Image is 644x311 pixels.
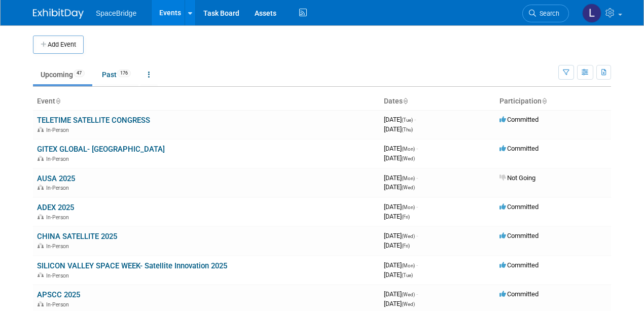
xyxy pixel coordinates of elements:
[402,214,410,220] span: (Fri)
[416,174,418,182] span: -
[402,243,410,249] span: (Fri)
[402,117,413,123] span: (Tue)
[384,271,413,279] span: [DATE]
[384,183,415,191] span: [DATE]
[384,154,415,162] span: [DATE]
[38,185,44,190] img: In-Person Event
[380,93,495,110] th: Dates
[402,233,415,239] span: (Wed)
[38,272,44,278] img: In-Person Event
[402,176,415,181] span: (Mon)
[37,290,80,299] a: APSCC 2025
[416,145,418,152] span: -
[38,301,44,306] img: In-Person Event
[384,232,418,239] span: [DATE]
[522,5,569,22] a: Search
[499,232,539,239] span: Committed
[416,232,418,239] span: -
[402,146,415,152] span: (Mon)
[94,65,138,84] a: Past176
[384,203,418,211] span: [DATE]
[402,127,413,132] span: (Thu)
[38,243,44,248] img: In-Person Event
[416,261,418,269] span: -
[403,97,408,105] a: Sort by Start Date
[402,263,415,268] span: (Mon)
[46,272,72,279] span: In-Person
[402,204,415,210] span: (Mon)
[499,203,539,211] span: Committed
[38,214,44,219] img: In-Person Event
[416,290,418,298] span: -
[499,174,535,182] span: Not Going
[96,9,136,17] span: SpaceBridge
[46,156,72,162] span: In-Person
[384,300,415,307] span: [DATE]
[46,301,72,308] span: In-Person
[536,10,559,17] span: Search
[46,214,72,221] span: In-Person
[582,4,601,23] img: Luminita Oprescu
[37,203,74,212] a: ADEX 2025
[384,174,418,182] span: [DATE]
[55,97,60,105] a: Sort by Event Name
[384,213,410,220] span: [DATE]
[402,272,413,278] span: (Tue)
[37,174,75,183] a: AUSA 2025
[402,156,415,161] span: (Wed)
[74,70,85,77] span: 47
[402,292,415,297] span: (Wed)
[37,232,117,241] a: CHINA SATELLITE 2025
[46,185,72,191] span: In-Person
[33,93,380,110] th: Event
[37,116,150,125] a: TELETIME SATELLITE CONGRESS
[46,127,72,133] span: In-Person
[499,116,539,123] span: Committed
[384,241,410,249] span: [DATE]
[46,243,72,250] span: In-Person
[542,97,547,105] a: Sort by Participation Type
[33,65,92,84] a: Upcoming47
[117,70,131,77] span: 176
[38,127,44,132] img: In-Person Event
[402,185,415,190] span: (Wed)
[499,145,539,152] span: Committed
[37,145,165,154] a: GITEX GLOBAL- [GEOGRAPHIC_DATA]
[416,203,418,211] span: -
[38,156,44,161] img: In-Person Event
[495,93,611,110] th: Participation
[33,36,84,54] button: Add Event
[384,145,418,152] span: [DATE]
[499,261,539,269] span: Committed
[414,116,416,123] span: -
[402,301,415,307] span: (Wed)
[384,261,418,269] span: [DATE]
[384,116,416,123] span: [DATE]
[33,9,84,19] img: ExhibitDay
[37,261,227,270] a: SILICON VALLEY SPACE WEEK- Satellite Innovation 2025
[499,290,539,298] span: Committed
[384,125,413,133] span: [DATE]
[384,290,418,298] span: [DATE]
